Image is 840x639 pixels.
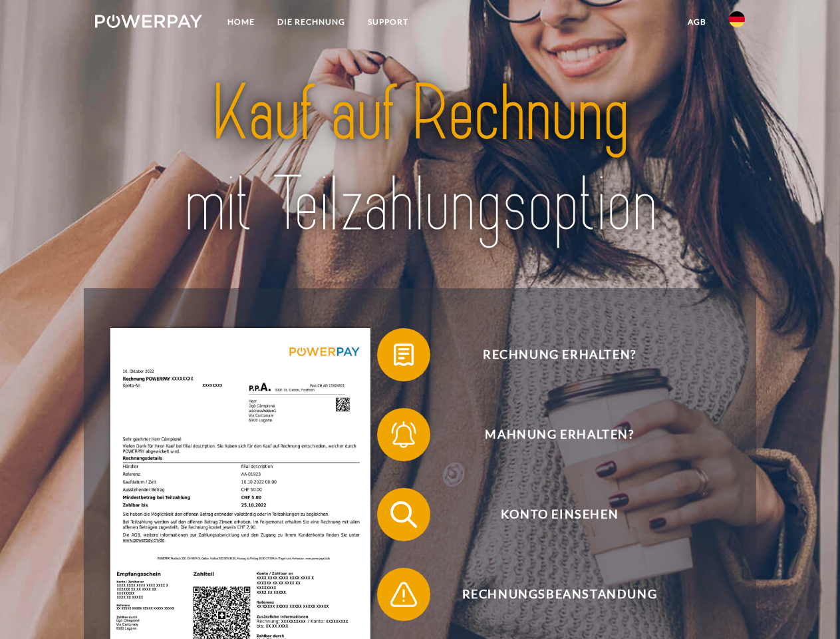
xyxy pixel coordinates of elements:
button: Konto einsehen [377,488,723,541]
button: Rechnung erhalten? [377,328,723,381]
a: Home [216,10,266,34]
img: qb_warning.svg [387,578,420,611]
img: qb_bell.svg [387,418,420,451]
img: title-powerpay_de.svg [127,64,713,255]
button: Mahnung erhalten? [377,408,723,461]
a: DIE RECHNUNG [266,10,356,34]
span: Mahnung erhalten? [396,408,722,461]
img: qb_bill.svg [387,338,420,371]
span: Konto einsehen [396,488,722,541]
button: Rechnungsbeanstandung [377,568,723,621]
img: qb_search.svg [387,498,420,531]
img: logo-powerpay-white.svg [95,15,202,28]
span: Rechnungsbeanstandung [396,568,722,621]
a: agb [676,10,718,34]
img: de [729,11,745,27]
span: Rechnung erhalten? [396,328,722,381]
a: SUPPORT [356,10,420,34]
